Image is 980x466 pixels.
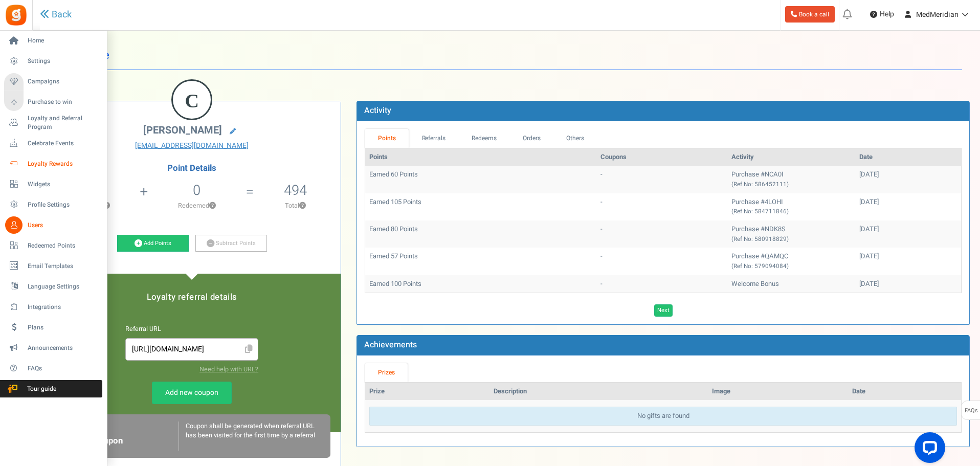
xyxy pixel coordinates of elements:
[964,401,978,420] span: FAQs
[596,220,727,248] td: -
[4,135,102,152] a: Celebrate Events
[4,32,102,50] a: Home
[365,129,409,148] a: Points
[117,235,189,252] a: Add Points
[727,193,855,220] td: Purchase #4LOHI
[4,73,102,91] a: Campaigns
[654,304,673,317] a: Next
[152,382,232,404] a: Add new coupon
[859,197,957,207] div: [DATE]
[859,279,957,289] div: [DATE]
[727,166,855,193] td: Purchase #NCA0I
[28,364,99,373] span: FAQs
[364,339,417,351] b: Achievements
[28,98,99,106] span: Purchase to win
[50,41,962,70] h1: User Profile
[848,383,961,401] th: Date
[28,180,99,189] span: Widgets
[4,298,102,316] a: Integrations
[596,248,727,275] td: -
[240,341,257,359] span: Click to Copy
[149,201,244,210] p: Redeemed
[28,77,99,86] span: Campaigns
[28,36,99,45] span: Home
[4,196,102,213] a: Profile Settings
[727,220,855,248] td: Purchase #NDK8S
[866,6,898,23] a: Help
[727,275,855,293] td: Welcome Bonus
[199,365,258,374] a: Need help with URL?
[28,139,99,148] span: Celebrate Events
[5,4,28,27] img: Gratisfaction
[596,148,727,166] th: Coupons
[179,421,323,451] div: Coupon shall be generated when referral URL has been visited for the first time by a referral
[4,360,102,377] a: FAQs
[708,383,848,401] th: Image
[369,407,957,426] div: No gifts are found
[28,344,99,352] span: Announcements
[731,235,789,243] small: (Ref No: 580918829)
[209,203,216,209] button: ?
[859,170,957,180] div: [DATE]
[509,129,553,148] a: Orders
[727,148,855,166] th: Activity
[4,278,102,295] a: Language Settings
[459,129,510,148] a: Redeems
[51,141,333,151] a: [EMAIL_ADDRESS][DOMAIN_NAME]
[4,155,102,172] a: Loyalty Rewards
[28,241,99,250] span: Redeemed Points
[28,160,99,168] span: Loyalty Rewards
[731,262,789,271] small: (Ref No: 579094084)
[731,207,789,216] small: (Ref No: 584711846)
[877,9,894,19] span: Help
[731,180,789,189] small: (Ref No: 586452111)
[28,201,99,209] span: Profile Settings
[365,363,408,382] a: Prizes
[365,248,596,275] td: Earned 57 Points
[28,303,99,312] span: Integrations
[53,293,330,302] h5: Loyalty referral details
[553,129,597,148] a: Others
[489,383,708,401] th: Description
[28,57,99,65] span: Settings
[28,323,99,332] span: Plans
[28,282,99,291] span: Language Settings
[28,114,102,131] span: Loyalty and Referral Program
[4,216,102,234] a: Users
[4,237,102,254] a: Redeemed Points
[5,385,76,393] span: Tour guide
[4,339,102,357] a: Announcements
[193,183,201,198] h5: 0
[365,166,596,193] td: Earned 60 Points
[596,193,727,220] td: -
[855,148,961,166] th: Date
[916,9,959,20] span: MedMeridian
[28,221,99,230] span: Users
[4,114,102,131] a: Loyalty and Referral Program
[365,383,489,401] th: Prize
[43,164,341,173] h4: Point Details
[365,148,596,166] th: Points
[125,326,258,333] h6: Referral URL
[60,427,179,446] h6: Loyalty Referral Coupon
[28,262,99,271] span: Email Templates
[727,248,855,275] td: Purchase #QAMQC
[409,129,459,148] a: Referrals
[4,257,102,275] a: Email Templates
[596,166,727,193] td: -
[4,94,102,111] a: Purchase to win
[255,201,336,210] p: Total
[4,319,102,336] a: Plans
[173,81,211,121] figcaption: C
[365,220,596,248] td: Earned 80 Points
[4,53,102,70] a: Settings
[299,203,306,209] button: ?
[596,275,727,293] td: -
[365,193,596,220] td: Earned 105 Points
[284,183,307,198] h5: 494
[859,225,957,234] div: [DATE]
[195,235,267,252] a: Subtract Points
[785,6,835,23] a: Book a call
[364,104,391,117] b: Activity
